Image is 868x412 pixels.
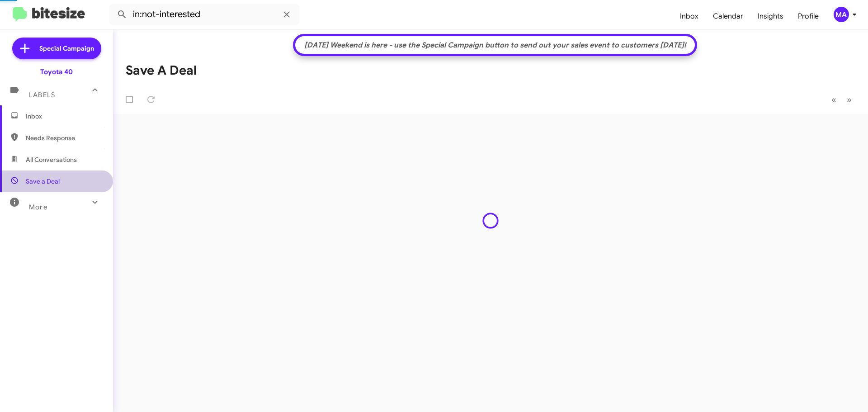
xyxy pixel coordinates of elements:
[109,4,299,25] input: Search
[126,63,197,78] h1: Save a Deal
[847,94,852,105] span: »
[39,44,94,53] span: Special Campaign
[300,41,691,50] div: [DATE] Weekend is here - use the Special Campaign button to send out your sales event to customer...
[40,67,73,76] div: Toyota 40
[841,90,857,109] button: Next
[706,3,750,29] a: Calendar
[831,94,836,105] span: «
[826,7,858,22] button: MA
[29,91,55,99] span: Labels
[12,38,101,59] a: Special Campaign
[26,112,103,121] span: Inbox
[750,3,791,29] a: Insights
[26,155,77,164] span: All Conversations
[834,7,849,22] div: MA
[26,177,60,186] span: Save a Deal
[673,3,706,29] a: Inbox
[791,3,826,29] a: Profile
[26,133,103,142] span: Needs Response
[29,203,47,211] span: More
[826,90,842,109] button: Previous
[826,90,857,109] nav: Page navigation example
